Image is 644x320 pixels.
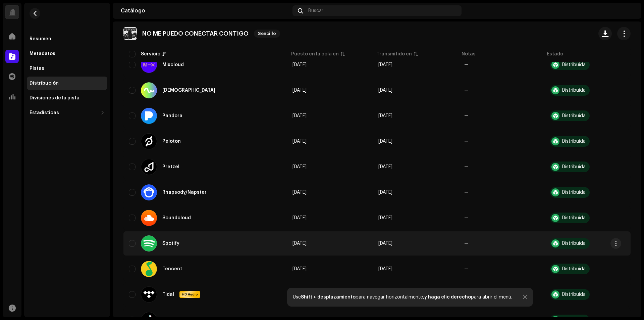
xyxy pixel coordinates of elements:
div: Servicio [141,51,160,57]
span: 25 sept 2025 [378,88,392,93]
span: HD Audio [180,292,200,297]
span: 25 sept 2025 [292,113,307,118]
span: 25 sept 2025 [292,267,307,271]
div: Pretzel [162,165,179,169]
div: Pandora [162,113,182,118]
span: 25 sept 2025 [292,139,307,144]
re-a-table-badge: — [464,139,469,144]
span: 25 sept 2025 [292,190,307,195]
re-a-table-badge: — [464,190,469,195]
span: 25 sept 2025 [292,241,307,246]
div: Catálogo [121,8,290,13]
div: Distribuída [562,216,586,220]
re-m-nav-item: Pistas [27,62,107,75]
re-m-nav-item: Divisiones de la pista [27,91,107,105]
span: 25 sept 2025 [292,88,307,93]
div: Metadatos [30,51,55,56]
re-a-table-badge: — [464,62,469,67]
re-a-table-badge: — [464,216,469,220]
div: Pistas [30,66,44,71]
div: Rhapsody/Napster [162,190,207,195]
div: Tidal [162,292,174,297]
div: Soundcloud [162,216,191,220]
div: Nuuday [162,88,215,93]
span: 25 sept 2025 [292,165,307,169]
re-a-table-badge: — [464,165,469,169]
span: 25 sept 2025 [378,165,392,169]
div: Distribuída [562,165,586,169]
span: 25 sept 2025 [378,241,392,246]
span: Sencillo [254,30,280,38]
span: 25 sept 2025 [292,62,307,67]
span: 25 sept 2025 [378,139,392,144]
div: Resumen [30,36,51,42]
strong: y haga clic derecho [424,295,471,300]
img: 716f7474-94cc-4528-8500-1bd89543dccd [123,27,137,40]
div: Distribuída [562,292,586,297]
div: Estadísticas [30,110,59,116]
span: 25 sept 2025 [378,190,392,195]
div: Distribuída [562,139,586,144]
div: Puesto en la cola en [291,51,339,57]
re-m-nav-item: Metadatos [27,47,107,60]
div: Transmitido en [376,51,412,57]
re-m-nav-item: Resumen [27,32,107,46]
strong: Shift + desplazamiento [301,295,356,300]
div: Distribuída [562,190,586,195]
div: Peloton [162,139,181,144]
div: Distribuída [562,62,586,67]
span: 25 sept 2025 [378,267,392,271]
p: NO ME PUEDO CONECTAR CONTIGO [142,30,249,37]
re-m-nav-dropdown: Estadísticas [27,106,107,120]
div: Use para navegar horizontalmente, para abrir el menú. [293,294,512,300]
div: Divisiones de la pista [30,95,79,101]
div: Distribución [30,81,59,86]
div: Spotify [162,241,179,246]
div: Tencent [162,267,182,271]
re-a-table-badge: — [464,88,469,93]
div: Mixcloud [162,62,184,67]
span: 25 sept 2025 [378,113,392,118]
img: a984949a-c0e7-4205-b63c-d2148aa349ac [623,5,633,16]
re-a-table-badge: — [464,113,469,118]
div: Distribuída [562,241,586,246]
re-m-nav-item: Distribución [27,77,107,90]
re-a-table-badge: — [464,267,469,271]
div: Distribuída [562,267,586,271]
span: 25 sept 2025 [378,216,392,220]
div: Distribuída [562,88,586,93]
span: 25 sept 2025 [378,62,392,67]
re-a-table-badge: — [464,241,469,246]
span: 25 sept 2025 [292,216,307,220]
span: Buscar [308,8,323,13]
div: Distribuída [562,113,586,118]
